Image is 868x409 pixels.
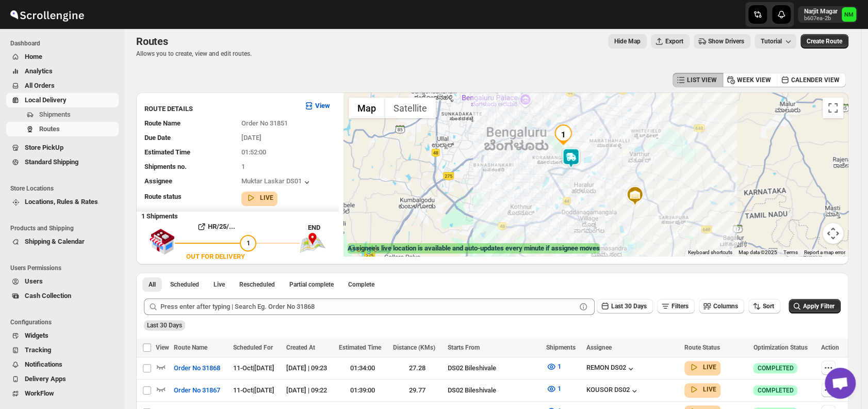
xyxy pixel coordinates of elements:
[723,73,777,87] button: WEEK VIEW
[286,385,333,396] div: [DATE] | 09:22
[25,375,66,383] span: Delivery Apps
[25,144,63,151] span: Store PickUp
[6,107,119,122] button: Shipments
[665,37,683,45] span: Export
[25,346,51,354] span: Tracking
[739,249,777,255] span: Map data ©2025
[168,360,226,376] button: Order No 31868
[447,363,540,373] div: DS02 Bileshivale
[233,364,274,372] span: 11-Oct | [DATE]
[689,384,716,395] button: LIVE
[687,76,717,84] span: LIST VIEW
[175,218,256,235] button: HR/25/...
[6,328,119,343] button: Widgets
[6,386,119,401] button: WorkFlow
[136,207,178,220] b: 1 Shipments
[789,299,841,313] button: Apply Filter
[763,303,774,310] span: Sort
[348,280,374,289] span: Complete
[25,292,71,300] span: Cash Collection
[245,193,273,203] button: LIVE
[144,104,296,114] h3: ROUTE DETAILS
[39,111,71,118] span: Shipments
[803,303,834,310] span: Apply Filter
[684,344,720,351] span: Route Status
[842,7,856,22] span: Narjit Magar
[586,386,640,396] button: KOUSOR DS02
[713,303,738,310] span: Columns
[25,158,78,166] span: Standard Shipping
[755,34,796,49] button: Tutorial
[6,289,119,303] button: Cash Collection
[25,198,98,206] span: Locations, Rules & Rates
[737,76,771,84] span: WEEK VIEW
[757,364,793,372] span: COMPLETED
[558,385,561,392] span: 1
[25,67,53,75] span: Analytics
[10,39,119,48] span: Dashboard
[174,363,220,373] span: Order No 31868
[144,193,182,200] span: Route status
[25,238,85,245] span: Shipping & Calendar
[821,344,839,351] span: Action
[447,344,479,351] span: Starts From
[25,53,42,60] span: Home
[25,360,62,368] span: Notifications
[6,372,119,386] button: Delivery Apps
[748,299,780,313] button: Sort
[241,119,288,127] span: Order No 31851
[6,122,119,136] button: Routes
[160,298,576,315] input: Press enter after typing | Search Eg. Order No 31868
[586,364,636,374] div: REMON DS02
[339,363,387,373] div: 01:34:00
[241,177,312,187] button: Muktar Laskar DS01
[586,344,611,351] span: Assignee
[553,124,574,145] div: 1
[339,385,387,396] div: 01:39:00
[298,98,336,114] button: View
[147,322,182,329] span: Last 30 Days
[214,280,225,289] span: Live
[208,223,235,230] b: HR/25/...
[144,134,171,141] span: Due Date
[346,243,380,256] a: Open this area in Google Maps (opens a new window)
[703,364,716,371] b: LIVE
[233,386,274,394] span: 11-Oct | [DATE]
[10,318,119,326] span: Configurations
[699,299,744,313] button: Columns
[10,264,119,272] span: Users Permissions
[300,233,325,253] img: trip_end.png
[791,76,840,84] span: CALENDER VIEW
[393,363,441,373] div: 27.28
[142,277,162,292] button: All routes
[174,344,207,351] span: Route Name
[688,249,732,256] button: Keyboard shortcuts
[385,98,436,118] button: Show satellite imagery
[393,344,435,351] span: Distance (KMs)
[6,195,119,209] button: Locations, Rules & Rates
[233,344,272,351] span: Scheduled For
[708,37,744,45] span: Show Drivers
[804,249,845,255] a: Report a map error
[597,299,653,313] button: Last 30 Days
[807,37,842,45] span: Create Route
[168,382,226,399] button: Order No 31867
[651,34,690,49] button: Export
[546,344,576,351] span: Shipments
[149,280,156,289] span: All
[823,223,843,244] button: Map camera controls
[689,362,716,372] button: LIVE
[393,385,441,396] div: 29.77
[39,125,60,133] span: Routes
[844,11,854,18] text: NM
[6,64,119,78] button: Analytics
[289,280,334,289] span: Partial complete
[694,34,750,49] button: Show Drivers
[144,177,172,185] span: Assignee
[558,363,561,370] span: 1
[286,363,333,373] div: [DATE] | 09:23
[447,385,540,396] div: DS02 Bileshivale
[783,249,798,255] a: Terms (opens in new tab)
[798,6,857,23] button: User menu
[6,78,119,93] button: All Orders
